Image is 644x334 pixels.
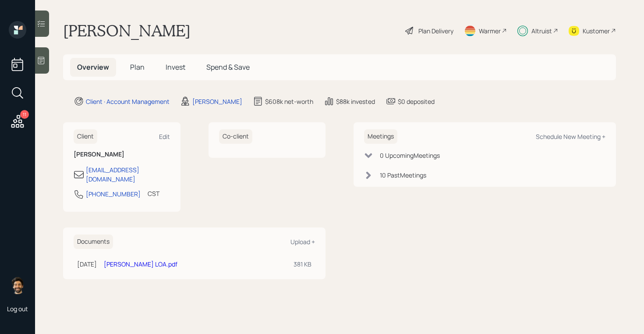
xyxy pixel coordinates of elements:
[536,132,605,141] div: Schedule New Meeting +
[74,129,97,144] h6: Client
[7,305,28,313] div: Log out
[63,21,191,40] h1: [PERSON_NAME]
[380,171,426,180] div: 10 Past Meeting s
[9,277,26,294] img: eric-schwartz-headshot.png
[148,189,159,198] div: CST
[398,97,435,106] div: $0 deposited
[265,97,313,106] div: $608k net-worth
[166,62,185,72] span: Invest
[336,97,375,106] div: $88k invested
[77,259,97,269] div: [DATE]
[104,260,177,268] a: [PERSON_NAME] LOA.pdf
[74,235,113,249] h6: Documents
[290,238,315,246] div: Upload +
[86,165,170,184] div: [EMAIL_ADDRESS][DOMAIN_NAME]
[77,62,109,72] span: Overview
[159,132,170,141] div: Edit
[206,62,250,72] span: Spend & Save
[130,62,145,72] span: Plan
[531,26,552,36] div: Altruist
[364,129,397,144] h6: Meetings
[583,26,610,36] div: Kustomer
[86,97,170,106] div: Client · Account Management
[86,189,141,199] div: [PHONE_NUMBER]
[74,151,170,158] h6: [PERSON_NAME]
[479,26,501,36] div: Warmer
[192,97,242,106] div: [PERSON_NAME]
[294,259,311,269] div: 381 KB
[20,110,29,119] div: 11
[380,151,440,160] div: 0 Upcoming Meeting s
[418,26,453,36] div: Plan Delivery
[219,129,252,144] h6: Co-client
